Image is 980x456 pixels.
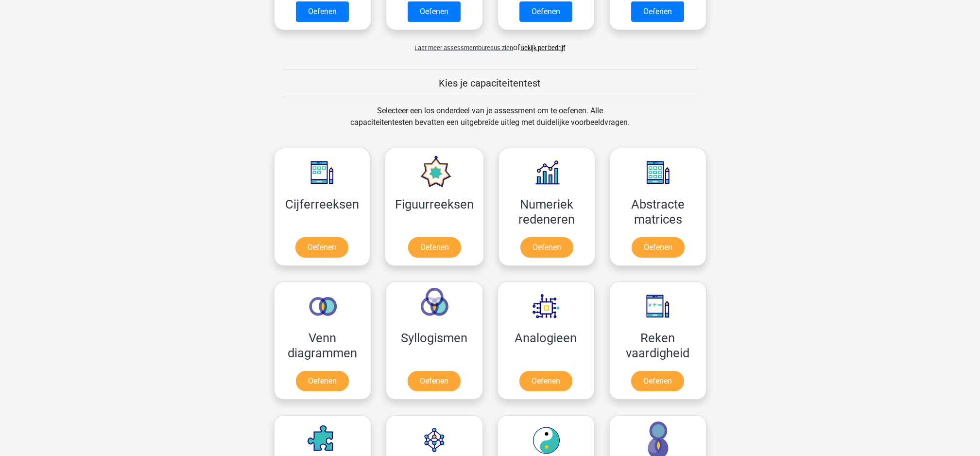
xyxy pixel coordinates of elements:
h5: Kies je capaciteitentest [283,77,698,89]
a: Oefenen [520,237,573,258]
a: Oefenen [408,237,461,258]
a: Oefenen [296,371,349,391]
span: Laat meer assessmentbureaus zien [415,44,514,52]
a: Oefenen [408,1,461,22]
a: Oefenen [631,1,684,22]
a: Oefenen [632,237,685,258]
a: Oefenen [519,371,572,391]
a: Bekijk per bedrijf [521,44,566,52]
div: of [267,34,714,53]
a: Oefenen [295,237,348,258]
a: Oefenen [408,371,461,391]
a: Oefenen [519,1,572,22]
a: Oefenen [631,371,684,391]
div: Selecteer een los onderdeel van je assessment om te oefenen. Alle capaciteitentesten bevatten een... [341,105,639,140]
a: Oefenen [296,1,349,22]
